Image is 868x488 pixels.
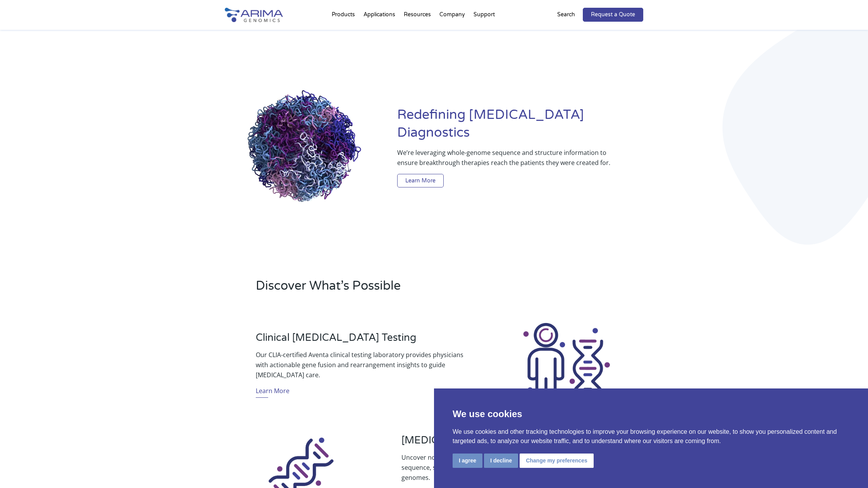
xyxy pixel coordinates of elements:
[256,350,467,380] p: Our CLIA-certified Aventa clinical testing laboratory provides physicians with actionable gene fu...
[397,148,612,174] p: We’re leveraging whole-genome sequence and structure information to ensure breakthrough therapies...
[397,106,643,148] h1: Redefining [MEDICAL_DATA] Diagnostics
[520,321,613,414] img: Clinical Testing Icon
[256,386,289,398] a: Learn More
[484,454,518,468] button: I decline
[225,8,283,22] img: Arima-Genomics-logo
[583,8,643,22] a: Request a Quote
[453,427,849,446] p: We use cookies and other tracking technologies to improve your browsing experience on our website...
[397,174,444,188] a: Learn More
[256,332,467,350] h3: Clinical [MEDICAL_DATA] Testing
[401,434,612,452] h3: [MEDICAL_DATA] Genomics
[557,10,575,20] p: Search
[256,277,533,301] h2: Discover What’s Possible
[401,452,612,483] p: Uncover novel biomarkers and therapeutic targets by exploring the sequence, structure, and regula...
[453,407,849,421] p: We use cookies
[520,454,594,468] button: Change my preferences
[453,454,482,468] button: I agree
